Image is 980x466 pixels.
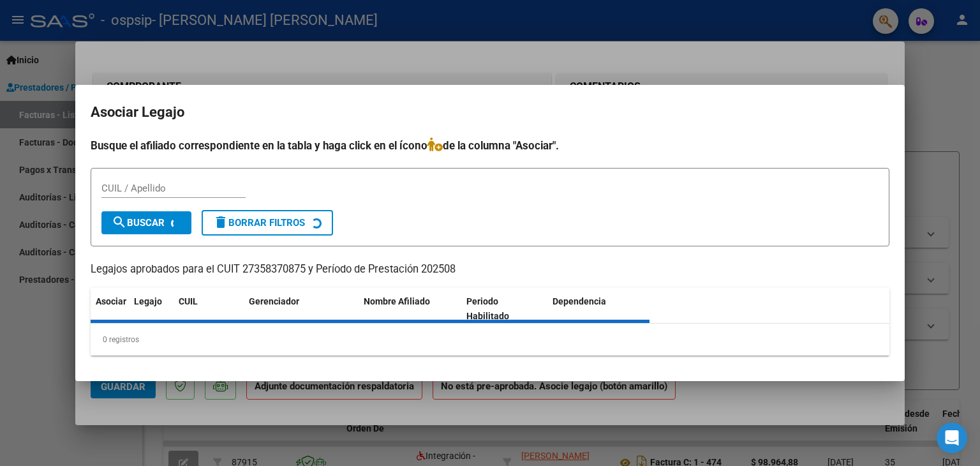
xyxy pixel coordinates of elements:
[359,288,461,330] datatable-header-cell: Nombre Afiliado
[553,296,606,306] span: Dependencia
[466,296,509,321] span: Periodo Habilitado
[91,262,889,278] p: Legajos aprobados para el CUIT 27358370875 y Período de Prestación 202508
[112,217,165,229] span: Buscar
[547,288,650,330] datatable-header-cell: Dependencia
[213,214,228,230] mat-icon: delete
[213,217,305,229] span: Borrar Filtros
[101,211,191,234] button: Buscar
[91,100,889,124] h2: Asociar Legajo
[129,288,174,330] datatable-header-cell: Legajo
[96,296,126,306] span: Asociar
[179,296,198,306] span: CUIL
[134,296,162,306] span: Legajo
[244,288,359,330] datatable-header-cell: Gerenciador
[249,296,299,306] span: Gerenciador
[364,296,430,306] span: Nombre Afiliado
[174,288,244,330] datatable-header-cell: CUIL
[937,423,967,453] div: Open Intercom Messenger
[91,288,129,330] datatable-header-cell: Asociar
[202,210,333,236] button: Borrar Filtros
[91,324,889,356] div: 0 registros
[91,137,889,154] h4: Busque el afiliado correspondiente en la tabla y haga click en el ícono de la columna "Asociar".
[461,288,547,330] datatable-header-cell: Periodo Habilitado
[112,214,127,230] mat-icon: search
